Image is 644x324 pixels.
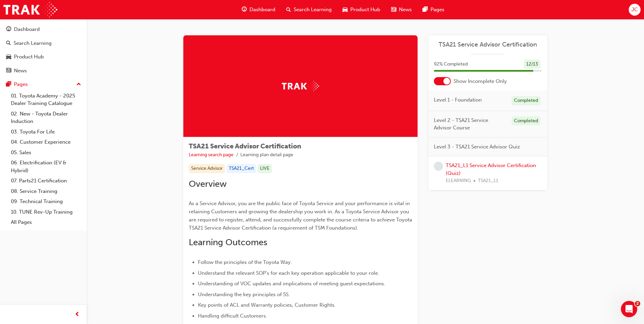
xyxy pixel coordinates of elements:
[294,6,332,14] span: Search Learning
[14,39,52,47] div: Search Learning
[434,116,506,132] span: Level 2 - TSA21 Service Advisor Course
[198,291,290,298] span: Understanding the key principles of 5S.
[14,67,27,75] div: News
[8,217,84,228] a: All Pages
[434,143,520,151] span: Level 3 - TSA21 Service Advisor Quiz
[6,68,11,74] span: news-icon
[3,65,84,77] a: News
[198,270,379,276] span: Understand the relevant SOP's for each key operation applicable to your role.
[242,5,247,14] span: guage-icon
[434,96,482,104] span: Level 1 - Foundation
[250,6,275,14] span: Dashboard
[189,200,413,231] span: As a Service Advisor, you are the public face of Toyota Service and your performance is vital in ...
[14,53,44,61] div: Product Hub
[8,207,84,217] a: 10. TUNE Rev-Up Training
[423,5,428,14] span: pages-icon
[236,3,281,17] a: guage-iconDashboard
[258,164,272,173] div: LIVE
[512,116,540,126] div: Completed
[8,91,84,109] a: 01. Toyota Academy - 2025 Dealer Training Catalogue
[417,3,450,17] a: pages-iconPages
[6,26,11,33] span: guage-icon
[446,162,536,176] a: TSA21_L1 Service Advisor Certification (Quiz)
[198,281,385,287] span: Understanding of VOC updates and implications of meeting guest expectations.
[75,310,80,319] span: prev-icon
[434,41,542,49] a: TSA21 Service Advisor Certification
[8,109,84,127] a: 02. New - Toyota Dealer Induction
[8,186,84,197] a: 08. Service Training
[189,142,301,150] span: TSA21 Service Advisor Certification
[399,6,412,14] span: News
[281,3,337,17] a: search-iconSearch Learning
[524,60,540,69] div: 12 / 13
[8,158,84,176] a: 06. Electrification (EV & Hybrid)
[3,37,84,50] a: Search Learning
[189,164,225,173] div: Service Advisor
[621,301,637,317] iframe: Intercom live chat
[512,96,540,105] div: Completed
[76,80,81,89] span: up-icon
[454,77,507,85] span: Show Incomplete Only
[14,80,28,88] div: Pages
[430,6,444,14] span: Pages
[8,147,84,158] a: 05. Sales
[391,5,396,14] span: news-icon
[3,23,84,36] a: Dashboard
[8,127,84,137] a: 03. Toyota For Life
[6,82,11,88] span: pages-icon
[337,3,386,17] a: car-iconProduct Hub
[3,78,84,91] button: Pages
[286,5,291,14] span: search-icon
[198,302,336,308] span: Key points of ACL and Warranty policies, Customer Rights.
[282,81,319,91] img: Trak
[3,22,84,78] button: DashboardSearch LearningProduct HubNews
[386,3,417,17] a: news-iconNews
[8,137,84,147] a: 04. Customer Experience
[434,162,443,171] span: learningRecordVerb_NONE-icon
[8,176,84,186] a: 07. Parts21 Certification
[240,151,293,159] li: Learning plan detail page
[446,177,471,185] span: ELEARNING
[6,40,11,47] span: search-icon
[631,6,638,14] span: JC
[3,2,57,17] img: Trak
[3,51,84,63] a: Product Hub
[478,177,498,185] span: TSA21_L1
[434,60,468,68] span: 92 % Completed
[14,25,40,33] div: Dashboard
[343,5,348,14] span: car-icon
[629,4,641,16] button: JC
[189,179,227,189] span: Overview
[198,259,292,265] span: Follow the principles of the Toyota Way.
[226,164,256,173] div: TSA21_Cert
[189,152,234,158] a: Learning search page
[198,313,267,319] span: Handling difficult Customers.
[350,6,380,14] span: Product Hub
[189,237,267,248] span: Learning Outcomes
[8,196,84,207] a: 09. Technical Training
[6,54,11,60] span: car-icon
[635,301,640,306] span: 2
